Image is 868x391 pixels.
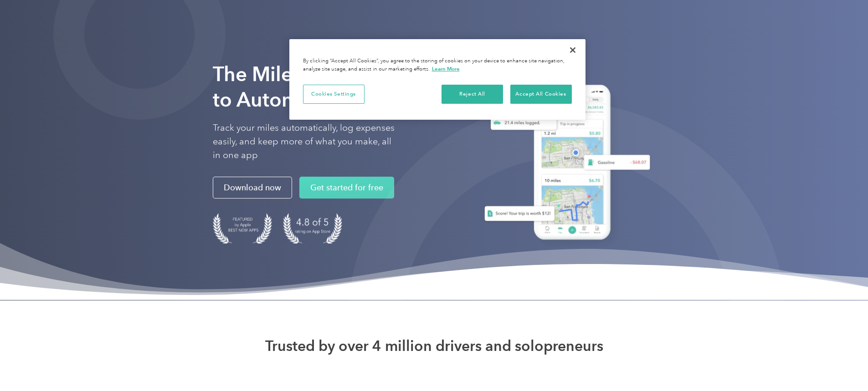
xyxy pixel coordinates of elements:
[213,213,272,244] img: Badge for Featured by Apple Best New Apps
[299,177,394,198] a: Get started for free
[289,39,586,120] div: Privacy
[213,121,395,162] p: Track your miles automatically, log expenses easily, and keep more of what you make, all in one app
[303,57,572,73] div: By clicking “Accept All Cookies”, you agree to the storing of cookies on your device to enhance s...
[289,39,586,120] div: Cookie banner
[442,85,503,104] button: Reject All
[283,213,342,244] img: 4.9 out of 5 stars on the app store
[563,40,583,60] button: Close
[303,85,365,104] button: Cookies Settings
[265,337,603,355] strong: Trusted by over 4 million drivers and solopreneurs
[432,66,460,72] a: More information about your privacy, opens in a new tab
[213,177,292,198] a: Download now
[213,62,454,112] strong: The Mileage Tracking App to Automate Your Logs
[510,85,572,104] button: Accept All Cookies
